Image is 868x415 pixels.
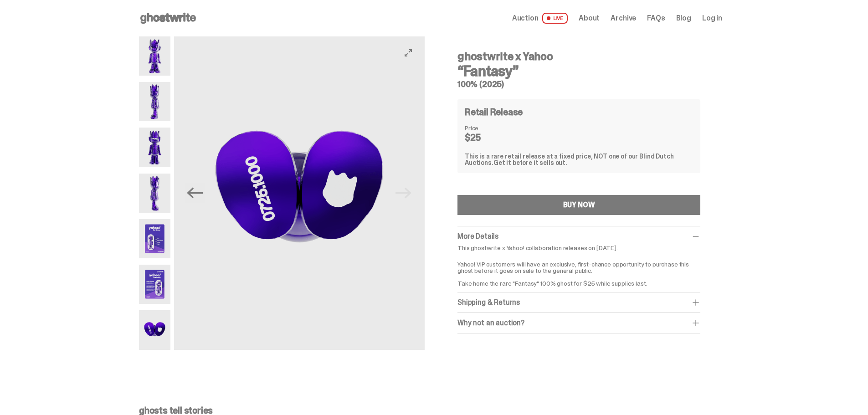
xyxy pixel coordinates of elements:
h5: 100% (2025) [457,80,700,88]
button: Previous [185,183,205,203]
a: FAQs [647,15,665,22]
a: Auction LIVE [512,13,568,24]
a: Archive [611,15,636,22]
img: Yahoo-HG---4.png [139,174,170,213]
p: Yahoo! VIP customers will have an exclusive, first-chance opportunity to purchase this ghost befo... [457,255,700,287]
div: Why not an auction? [457,318,700,328]
div: BUY NOW [563,201,595,209]
img: Yahoo-HG---2.png [139,82,170,121]
span: Auction [512,15,539,22]
span: LIVE [542,13,568,24]
img: Yahoo-HG---3.png [139,128,170,167]
div: Shipping & Returns [457,298,700,307]
a: Log in [702,15,722,22]
h4: ghostwrite x Yahoo [457,51,700,62]
span: More Details [457,231,498,241]
img: Yahoo-HG---1.png [139,36,170,76]
img: Yahoo-HG---6.png [139,265,170,304]
a: Blog [676,15,691,22]
img: Yahoo-HG---7.png [174,36,425,350]
h4: Retail Release [465,108,523,117]
button: View full-screen [403,47,414,58]
img: Yahoo-HG---7.png [139,310,170,349]
button: BUY NOW [457,195,700,215]
p: ghosts tell stories [139,406,722,415]
p: This ghostwrite x Yahoo! collaboration releases on [DATE]. [457,245,700,251]
a: About [579,15,600,22]
img: Yahoo-HG---5.png [139,219,170,258]
dd: $25 [465,133,510,142]
dt: Price [465,125,510,131]
div: This is a rare retail release at a fixed price, NOT one of our Blind Dutch Auctions. [465,153,693,166]
span: Get it before it sells out. [493,159,567,167]
h3: “Fantasy” [457,64,700,78]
